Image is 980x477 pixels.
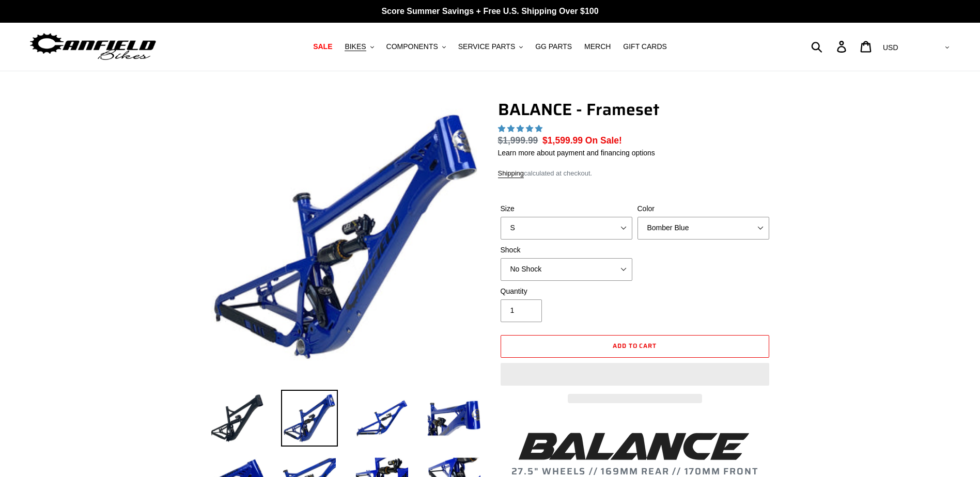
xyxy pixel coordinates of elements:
button: Add to cart [501,335,769,358]
a: GG PARTS [530,40,577,54]
label: Quantity [501,286,632,297]
span: Add to cart [613,341,657,351]
span: SALE [313,42,332,51]
span: GIFT CARDS [623,42,667,51]
button: COMPONENTS [381,40,451,54]
img: Load image into Gallery viewer, BALANCE - Frameset [209,390,266,447]
button: BIKES [339,40,379,54]
div: calculated at checkout. [498,168,772,179]
img: Load image into Gallery viewer, BALANCE - Frameset [353,390,410,447]
img: BALANCE - Frameset [211,102,480,371]
label: Size [501,203,632,214]
span: COMPONENTS [386,42,438,51]
span: On Sale! [585,134,622,147]
span: MERCH [584,42,611,51]
img: Canfield Bikes [28,30,158,63]
img: Load image into Gallery viewer, BALANCE - Frameset [281,390,338,447]
span: 5.00 stars [498,124,545,133]
label: Shock [501,245,632,256]
a: Learn more about payment and financing options [498,149,655,157]
span: GG PARTS [535,42,572,51]
span: BIKES [345,42,366,51]
span: SERVICE PARTS [458,42,515,51]
a: SALE [308,40,337,54]
s: $1,999.99 [498,135,538,146]
h1: BALANCE - Frameset [498,100,772,119]
span: $1,599.99 [542,135,583,146]
img: Load image into Gallery viewer, BALANCE - Frameset [426,390,483,447]
input: Search [817,35,843,58]
a: Shipping [498,169,524,178]
button: SERVICE PARTS [453,40,528,54]
a: GIFT CARDS [618,40,672,54]
label: Color [637,203,769,214]
a: MERCH [579,40,616,54]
